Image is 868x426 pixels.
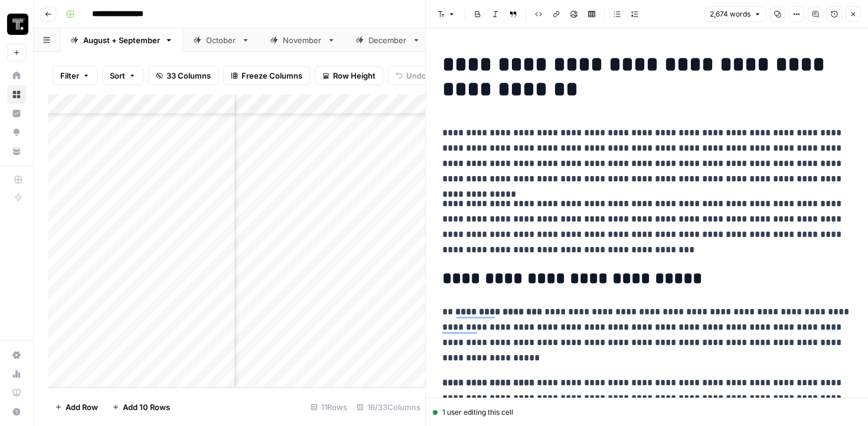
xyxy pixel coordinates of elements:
[167,70,211,82] span: 33 Columns
[110,70,125,82] span: Sort
[7,142,26,161] a: Your Data
[306,398,352,417] div: 11 Rows
[333,70,376,82] span: Row Height
[53,66,97,85] button: Filter
[206,34,237,46] div: October
[7,402,26,421] button: Help + Support
[7,14,28,35] img: Thoughtspot Logo
[7,383,26,402] a: Learning Hub
[66,401,98,413] span: Add Row
[60,28,183,52] a: August + September
[352,398,425,417] div: 16/33 Columns
[7,123,26,142] a: Opportunities
[242,70,302,82] span: Freeze Columns
[48,398,105,417] button: Add Row
[704,6,766,22] button: 2,674 words
[148,66,218,85] button: 33 Columns
[223,66,310,85] button: Freeze Columns
[406,70,426,82] span: Undo
[345,28,430,52] a: December
[105,398,177,417] button: Add 10 Rows
[60,70,79,82] span: Filter
[83,34,160,46] div: August + September
[260,28,345,52] a: November
[7,66,26,85] a: Home
[7,104,26,123] a: Insights
[7,346,26,365] a: Settings
[368,34,407,46] div: December
[315,66,383,85] button: Row Height
[7,85,26,104] a: Browse
[7,365,26,383] a: Usage
[283,34,322,46] div: November
[7,9,26,39] button: Workspace: Thoughtspot
[388,66,434,85] button: Undo
[102,66,143,85] button: Sort
[123,401,170,413] span: Add 10 Rows
[433,407,861,418] div: 1 user editing this cell
[183,28,260,52] a: October
[710,9,750,19] span: 2,674 words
